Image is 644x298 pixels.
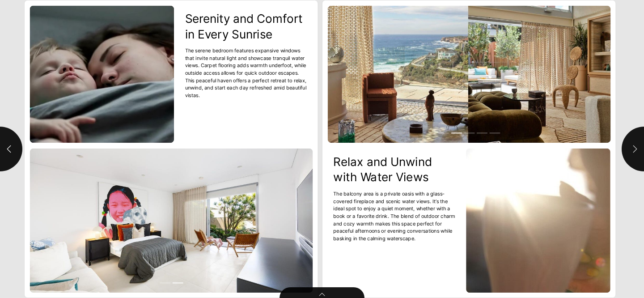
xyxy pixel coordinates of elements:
[328,6,611,143] div: Slideshow
[333,190,455,242] span: The balcony area is a private oasis with a glass-covered fireplace and scenic water views. It’s t...
[185,47,307,99] span: The serene bedroom features expansive windows that invite natural light and showcase tranquil wat...
[333,154,455,184] h2: Relax and Unwind with Water Views
[185,11,307,47] h2: Serenity and Comfort in Every Sunrise
[30,149,313,293] div: Slideshow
